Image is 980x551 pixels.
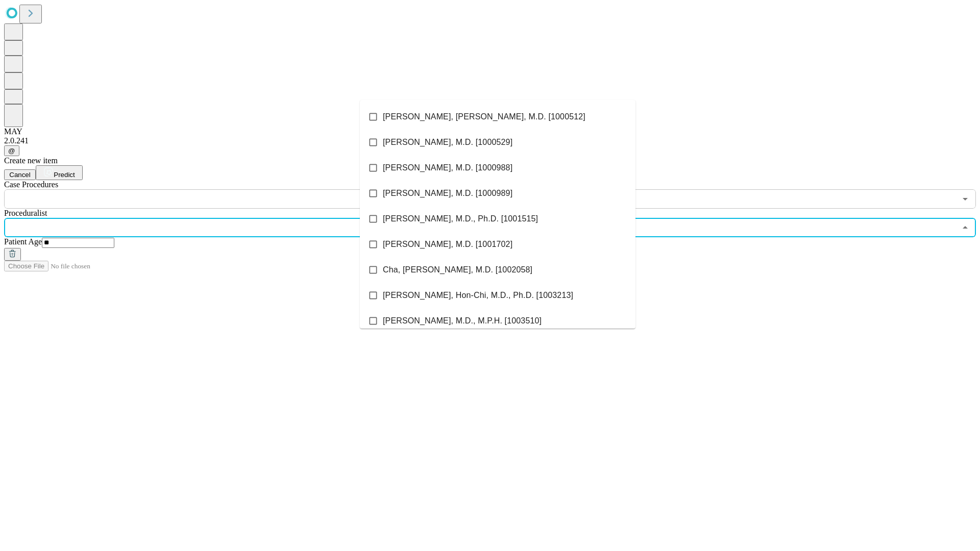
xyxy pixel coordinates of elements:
[9,171,31,179] span: Cancel
[383,187,512,199] span: [PERSON_NAME], M.D. [1000989]
[383,162,512,174] span: [PERSON_NAME], M.D. [1000988]
[383,136,512,148] span: [PERSON_NAME], M.D. [1000529]
[54,171,75,179] span: Predict
[4,127,976,136] div: MAY
[383,111,585,123] span: [PERSON_NAME], [PERSON_NAME], M.D. [1000512]
[383,289,573,302] span: [PERSON_NAME], Hon-Chi, M.D., Ph.D. [1003213]
[4,237,42,246] span: Patient Age
[383,213,538,225] span: [PERSON_NAME], M.D., Ph.D. [1001515]
[4,136,976,145] div: 2.0.241
[4,145,19,156] button: @
[4,156,58,165] span: Create new item
[36,165,83,180] button: Predict
[383,315,542,327] span: [PERSON_NAME], M.D., M.P.H. [1003510]
[958,192,972,206] button: Open
[958,220,972,235] button: Close
[383,264,532,276] span: Cha, [PERSON_NAME], M.D. [1002058]
[383,238,512,251] span: [PERSON_NAME], M.D. [1001702]
[4,169,36,180] button: Cancel
[4,209,47,217] span: Proceduralist
[8,147,15,155] span: @
[4,180,58,189] span: Scheduled Procedure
